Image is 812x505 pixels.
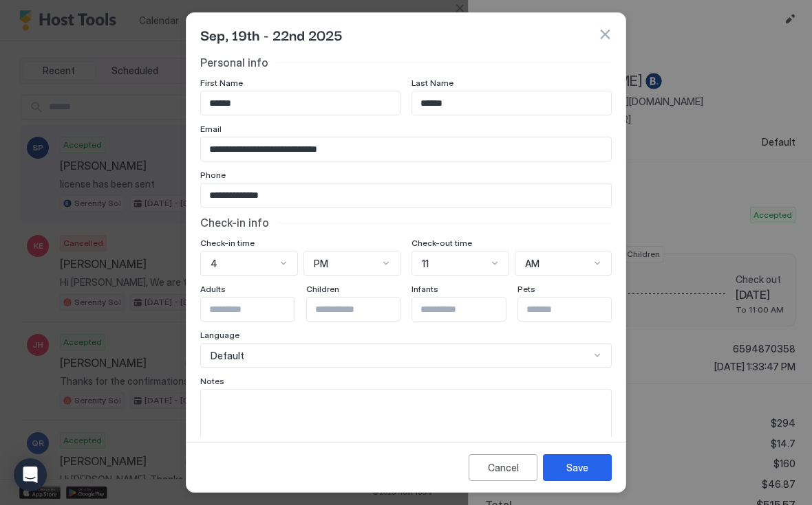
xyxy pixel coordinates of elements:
span: PM [314,258,328,270]
input: Input Field [201,91,400,115]
span: 4 [211,258,217,270]
span: Children [306,284,339,294]
input: Input Field [201,183,611,207]
div: Open Intercom Messenger [14,458,47,491]
div: Cancel [488,460,519,475]
div: Save [566,460,588,475]
span: Language [200,330,239,340]
button: Save [543,454,612,481]
input: Input Field [518,298,631,321]
input: Input Field [201,137,611,161]
span: Check-out time [412,238,472,248]
span: Check-in time [200,238,255,248]
span: Pets [517,284,535,294]
span: Email [200,124,222,134]
span: First Name [200,78,243,88]
span: Phone [200,170,226,180]
span: 11 [422,258,429,270]
span: Personal info [200,56,268,69]
textarea: Input Field [201,390,611,457]
button: Cancel [469,454,537,481]
input: Input Field [307,298,420,321]
input: Input Field [412,298,525,321]
span: Infants [412,284,438,294]
span: Adults [200,284,226,294]
input: Input Field [412,91,611,115]
span: Sep, 19th - 22nd 2025 [200,24,343,45]
input: Input Field [201,298,314,321]
span: AM [525,258,539,270]
span: Check-in info [200,216,269,229]
span: Notes [200,376,224,386]
span: Last Name [412,78,453,88]
span: Default [211,350,244,362]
